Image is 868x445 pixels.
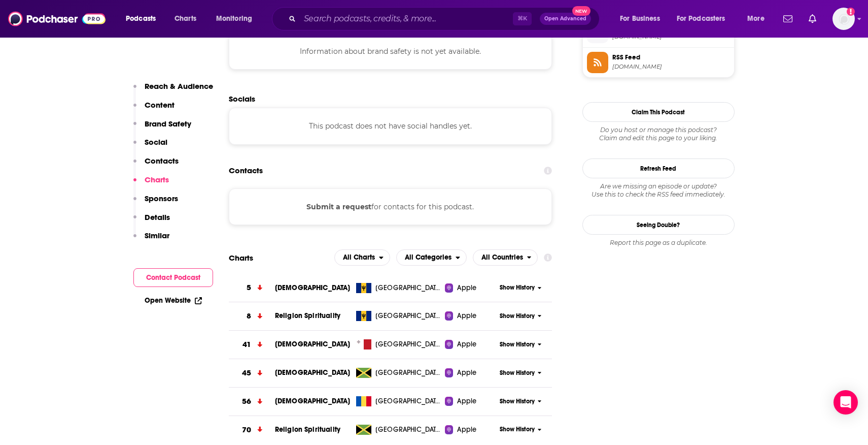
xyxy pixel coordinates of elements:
a: 5 [229,274,275,302]
a: Apple [445,396,496,406]
a: Religion Spirituality [275,311,340,320]
span: Show History [500,397,535,406]
span: Show History [500,283,535,292]
button: Show History [496,283,545,292]
span: Monitoring [216,12,252,26]
button: Show History [496,340,545,349]
span: Apple [457,396,476,406]
a: Show notifications dropdown [779,10,796,27]
a: [DEMOGRAPHIC_DATA] [275,283,351,292]
a: [DEMOGRAPHIC_DATA] [275,368,351,377]
a: 56 [229,388,275,416]
a: Apple [445,425,496,435]
h3: 8 [247,310,251,322]
h3: 5 [247,282,251,294]
p: Brand Safety [145,119,191,129]
span: Show History [500,340,535,349]
img: Podchaser - Follow, Share and Rate Podcasts [8,9,106,28]
span: [DEMOGRAPHIC_DATA] [275,397,351,405]
span: Open Advanced [544,16,586,21]
h2: Charts [229,253,253,263]
button: open menu [670,11,740,27]
a: RSS Feed[DOMAIN_NAME] [587,52,730,73]
span: Show History [500,369,535,377]
button: Claim This Podcast [582,102,735,122]
a: 70 [229,416,275,444]
button: Details [133,212,170,231]
button: open menu [209,11,265,27]
h2: Categories [396,249,467,266]
h3: 70 [242,424,251,436]
p: Social [145,137,167,147]
span: spreaker.com [612,63,730,71]
a: 8 [229,302,275,330]
button: Sponsors [133,194,178,212]
button: Social [133,137,167,156]
button: open menu [473,249,538,266]
p: Reach & Audience [145,81,213,91]
a: Apple [445,311,496,321]
div: Search podcasts, credits, & more... [282,7,609,30]
button: Show History [496,425,545,434]
button: open menu [740,11,777,27]
div: Claim and edit this page to your liking. [582,126,735,142]
span: New [572,6,591,16]
a: [GEOGRAPHIC_DATA] [352,311,445,321]
h3: 41 [242,339,251,351]
span: Apple [457,425,476,435]
span: [DEMOGRAPHIC_DATA] [275,340,351,348]
div: for contacts for this podcast. [229,188,552,225]
a: Apple [445,368,496,378]
button: open menu [396,249,467,266]
span: Apple [457,368,476,378]
p: Sponsors [145,194,178,203]
span: Malta [375,339,441,349]
span: Apple [457,283,476,293]
span: All Charts [343,254,375,261]
p: Contacts [145,156,179,166]
span: For Business [620,12,660,26]
h2: Socials [229,94,552,104]
p: Details [145,212,170,222]
span: Jamaica [375,425,441,435]
div: Report this page as a duplicate. [582,239,735,247]
button: Show History [496,369,545,377]
span: Podcasts [126,12,156,26]
span: Show History [500,425,535,434]
h3: 45 [242,367,251,379]
button: Refresh Feed [582,158,735,178]
button: Reach & Audience [133,81,213,100]
a: Religion Spirituality [275,425,340,434]
a: Charts [168,11,202,27]
button: open menu [613,11,673,27]
a: [GEOGRAPHIC_DATA] [352,339,445,349]
p: Similar [145,231,169,240]
p: Charts [145,175,169,184]
button: open menu [334,249,390,266]
span: RSS Feed [612,53,730,62]
a: [GEOGRAPHIC_DATA] [352,368,445,378]
div: Are we missing an episode or update? Use this to check the RSS feed immediately. [582,182,735,199]
span: For Podcasters [677,12,725,26]
span: Show History [500,312,535,321]
span: Apple [457,311,476,321]
img: User Profile [832,8,855,30]
button: Submit a request [306,201,371,212]
a: [GEOGRAPHIC_DATA] [352,283,445,293]
div: Open Intercom Messenger [834,390,858,415]
span: Charts [175,12,196,26]
button: Contacts [133,156,179,175]
h2: Platforms [334,249,390,266]
span: Apple [457,339,476,349]
span: ⌘ K [513,12,532,25]
span: Romania [375,396,441,406]
p: Content [145,100,175,110]
span: All Categories [405,254,452,261]
a: [GEOGRAPHIC_DATA] [352,425,445,435]
h2: Countries [473,249,538,266]
span: Logged in as anori [832,8,855,30]
input: Search podcasts, credits, & more... [300,11,513,27]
